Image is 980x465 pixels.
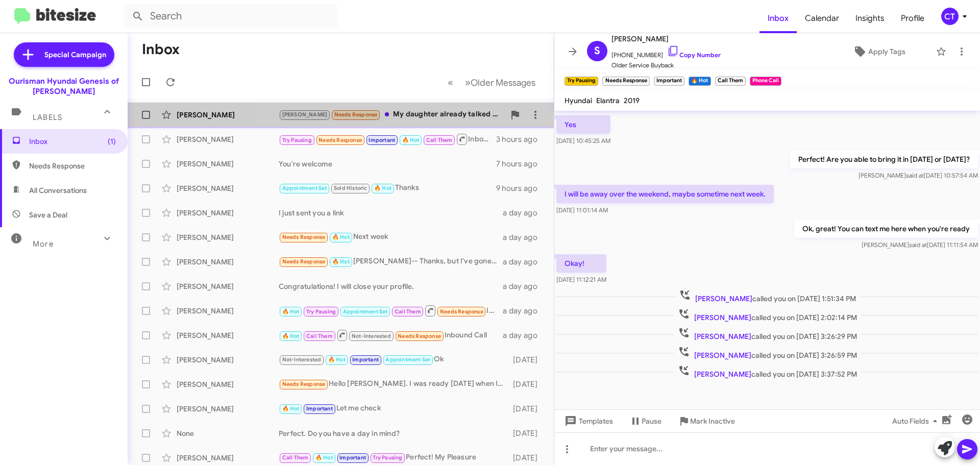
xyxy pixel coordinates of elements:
span: said at [909,241,927,249]
div: 7 hours ago [496,159,546,169]
span: Elantra [596,96,620,105]
span: Call Them [395,308,421,315]
span: [PERSON_NAME] [611,33,721,45]
button: Auto Fields [884,412,949,430]
h1: Inbox [142,41,180,58]
span: Needs Response [282,381,326,387]
span: [PERSON_NAME] [DATE] 11:11:54 AM [862,241,978,249]
small: 🔥 Hot [689,77,710,86]
p: Perfect! Are you able to bring it in [DATE] or [DATE]? [790,150,978,168]
span: 🔥 Hot [328,356,346,363]
small: Try Pausing [565,77,598,86]
span: Important [369,137,395,143]
span: Needs Response [282,234,326,240]
div: [DATE] [508,355,546,365]
span: 🔥 Hot [332,258,350,265]
span: Try Pausing [373,454,402,461]
div: [PERSON_NAME] [177,355,279,365]
span: [PERSON_NAME] [282,111,328,118]
span: Important [339,454,366,461]
span: More [33,239,54,249]
span: Appointment Set [385,356,430,363]
small: Phone Call [750,77,781,86]
div: You're welcome [279,159,496,169]
div: [PERSON_NAME] [177,232,279,242]
div: Next week [279,231,503,243]
span: [DATE] 10:45:25 AM [556,137,610,144]
div: [PERSON_NAME] [177,379,279,389]
span: 🔥 Hot [282,333,300,339]
small: Important [654,77,684,86]
span: called you on [DATE] 1:51:34 PM [675,289,860,304]
span: called you on [DATE] 2:02:14 PM [674,308,861,323]
a: Insights [847,4,893,33]
span: 🔥 Hot [282,308,300,315]
span: Pause [642,412,661,430]
div: Congratulations! I will close your profile. [279,281,503,291]
span: Not-Interested [282,356,322,363]
span: Hyundai [565,96,592,105]
p: I will be away over the weekend, maybe sometime next week. [556,185,774,203]
span: 🔥 Hot [332,234,350,240]
div: a day ago [503,281,546,291]
div: Inbound Call [279,304,503,317]
div: [PERSON_NAME] [177,281,279,291]
div: Thanks [279,182,496,194]
span: 2019 [624,96,640,105]
span: Inbox [759,4,797,33]
span: Mark Inactive [690,412,735,430]
span: Special Campaign [44,50,106,60]
span: [PERSON_NAME] [695,294,752,303]
p: Ok, great! You can text me here when you're ready [794,219,978,238]
div: [PERSON_NAME] [177,134,279,144]
span: Needs Response [318,137,362,143]
a: Profile [893,4,933,33]
div: Ok [279,354,508,365]
span: Try Pausing [282,137,312,143]
span: said at [906,172,924,179]
div: [PERSON_NAME] [177,183,279,193]
div: 3 hours ago [496,134,546,144]
div: [PERSON_NAME] [177,330,279,340]
span: Appointment Set [282,185,327,191]
span: [DATE] 11:12:21 AM [556,276,606,283]
a: Special Campaign [14,42,114,67]
button: Templates [554,412,621,430]
span: Call Them [426,137,453,143]
button: Next [459,72,542,93]
span: Sold Historic [334,185,367,191]
div: 9 hours ago [496,183,546,193]
div: [DATE] [508,379,546,389]
span: [PERSON_NAME] [694,313,751,322]
p: Yes [556,115,610,134]
span: (1) [108,136,116,146]
span: Needs Response [334,111,378,118]
div: [PERSON_NAME] [177,404,279,414]
span: 🔥 Hot [315,454,333,461]
div: [PERSON_NAME] [177,453,279,463]
span: called you on [DATE] 3:26:59 PM [674,346,861,360]
span: 🔥 Hot [402,137,420,143]
span: « [448,76,453,89]
span: S [594,43,600,59]
span: Appointment Set [343,308,388,315]
span: Important [306,405,333,412]
span: Try Pausing [306,308,336,315]
div: [PERSON_NAME] [177,257,279,267]
p: Okay! [556,254,606,273]
div: Inbound Call [279,133,496,145]
div: Hello [PERSON_NAME]. I was ready [DATE] when I called to close a deal. I knew precisely what I wa... [279,378,508,390]
div: a day ago [503,257,546,267]
span: [PHONE_NUMBER] [611,45,721,60]
div: My daughter already talked to someone in [GEOGRAPHIC_DATA] and they are sending video of car [279,109,505,120]
span: Calendar [797,4,847,33]
span: Important [352,356,379,363]
div: None [177,428,279,438]
span: Templates [562,412,613,430]
button: Apply Tags [826,42,931,61]
div: a day ago [503,232,546,242]
span: Needs Response [440,308,483,315]
div: Let me check [279,403,508,414]
div: a day ago [503,330,546,340]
